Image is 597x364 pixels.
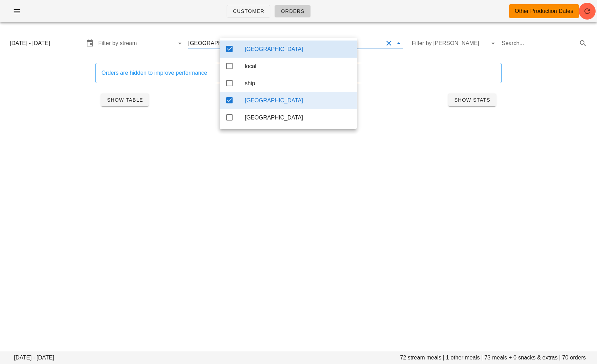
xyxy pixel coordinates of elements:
span: Customer [233,8,264,14]
span: Orders [280,8,305,14]
div: Filter by [PERSON_NAME] [412,38,497,49]
span: Show Table [107,97,143,103]
div: local [245,63,351,70]
div: [GEOGRAPHIC_DATA] [245,114,351,121]
span: Show Stats [454,97,490,103]
div: ship [245,80,351,87]
div: Orders are hidden to improve performance [101,69,496,77]
button: Clear Filter by group [385,39,393,48]
div: [GEOGRAPHIC_DATA], [188,40,248,46]
button: Show Table [101,94,149,106]
a: Customer [227,5,270,17]
a: Orders [275,5,311,17]
div: Other Production Dates [515,7,573,15]
div: [GEOGRAPHIC_DATA],[GEOGRAPHIC_DATA]Clear Filter by group [188,38,403,49]
button: Show Stats [448,94,496,106]
div: Filter by stream [98,38,184,49]
div: [GEOGRAPHIC_DATA] [245,97,351,104]
div: [GEOGRAPHIC_DATA] [245,46,351,52]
